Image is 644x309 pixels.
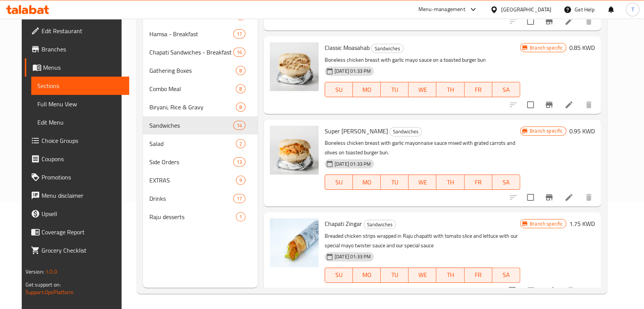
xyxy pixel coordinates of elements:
[143,25,257,43] div: Hamsa - Breakfast17
[234,49,245,56] span: 16
[439,177,461,188] span: TH
[149,66,235,75] div: Gathering Boxes
[25,168,129,186] a: Promotions
[353,267,381,283] button: MO
[42,173,123,182] span: Promotions
[26,287,74,297] a: Support.OpsPlatform
[143,208,257,226] div: Raju desserts1
[143,43,257,61] div: Chapati Sandwiches - Breakfast16
[522,97,538,113] span: Select to update
[42,26,123,35] span: Edit Restaurant
[42,246,123,255] span: Grocery Checklist
[384,84,405,95] span: TU
[149,212,235,221] span: Raju desserts
[325,218,362,229] span: Chapati Zingar
[37,81,123,90] span: Sections
[25,58,129,77] a: Menus
[149,102,235,112] span: Biryani, Rice & Gravy
[580,12,598,30] button: delete
[501,5,551,14] div: [GEOGRAPHIC_DATA]
[527,44,566,51] span: Branch specific
[569,126,595,136] h6: 0.95 KWD
[540,12,558,30] button: Branch-specific-item
[234,159,245,166] span: 13
[236,102,245,112] div: items
[522,13,538,29] span: Select to update
[37,118,123,127] span: Edit Menu
[364,220,396,229] div: Sandwiches
[332,160,374,168] span: [DATE] 01:33 PM
[569,42,595,53] h6: 0.85 KWD
[546,286,555,295] a: Edit menu item
[328,269,350,280] span: SU
[439,269,461,280] span: TH
[233,48,245,57] div: items
[143,171,257,189] div: EXTRAS9
[569,218,595,229] h6: 1.75 KWD
[356,269,378,280] span: MO
[25,223,129,241] a: Coverage Report
[149,48,233,57] span: Chapati Sandwiches - Breakfast
[149,29,233,38] span: Hamsa - Breakfast
[561,281,580,299] button: delete
[234,195,245,202] span: 17
[234,30,245,38] span: 17
[409,267,436,283] button: WE
[580,188,598,207] button: delete
[409,175,436,190] button: WE
[564,17,574,26] a: Edit menu item
[390,127,421,136] span: Sandwiches
[418,5,465,14] div: Menu-management
[580,281,598,299] button: show more
[325,42,370,53] span: Classic Moasahab
[25,205,129,223] a: Upsell
[143,80,257,98] div: Combo Meal8
[564,193,574,202] a: Edit menu item
[580,96,598,114] button: delete
[42,209,123,218] span: Upsell
[356,84,378,95] span: MO
[325,175,353,190] button: SU
[43,63,123,72] span: Menus
[42,227,123,237] span: Coverage Report
[31,77,129,95] a: Sections
[492,82,520,97] button: SA
[381,82,409,97] button: TU
[465,267,492,283] button: FR
[42,136,123,145] span: Choice Groups
[328,177,350,188] span: SU
[631,5,634,14] span: T
[25,40,129,58] a: Branches
[439,84,461,95] span: TH
[436,175,464,190] button: TH
[356,177,378,188] span: MO
[540,96,558,114] button: Branch-specific-item
[412,269,433,280] span: WE
[325,55,520,65] p: Boneless chicken breast with garlic mayo sauce on a toasted burger bun
[522,189,538,205] span: Select to update
[25,186,129,205] a: Menu disclaimer
[468,177,489,188] span: FR
[325,125,388,137] span: Super [PERSON_NAME]
[149,121,233,130] span: Sandwiches
[236,176,245,185] div: items
[149,157,233,167] span: Side Orders
[527,220,566,227] span: Branch specific
[236,213,245,221] span: 1
[233,29,245,38] div: items
[236,104,245,111] span: 8
[37,99,123,109] span: Full Menu View
[381,175,409,190] button: TU
[353,82,381,97] button: MO
[233,157,245,167] div: items
[495,269,517,280] span: SA
[564,100,574,109] a: Edit menu item
[495,177,517,188] span: SA
[42,154,123,163] span: Coupons
[149,139,235,148] span: Salad
[143,3,257,229] nav: Menu sections
[236,67,245,74] span: 8
[492,175,520,190] button: SA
